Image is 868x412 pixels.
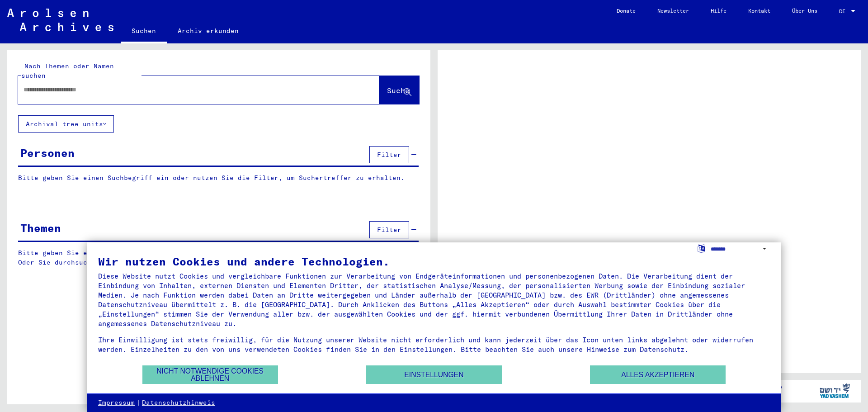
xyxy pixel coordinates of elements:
div: Ihre Einwilligung ist stets freiwillig, für die Nutzung unserer Website nicht erforderlich und ka... [98,335,770,354]
button: Nicht notwendige Cookies ablehnen [142,365,278,384]
div: Personen [20,145,75,161]
button: Filter [369,146,409,163]
label: Sprache auswählen [697,244,706,252]
button: Archival tree units [18,115,114,133]
button: Einstellungen [366,365,502,384]
a: Archiv erkunden [167,20,250,42]
button: Suche [379,76,419,104]
span: Suche [387,86,410,95]
a: Datenschutzhinweis [142,398,215,407]
button: Filter [369,221,409,238]
p: Bitte geben Sie einen Suchbegriff ein oder nutzen Sie die Filter, um Suchertreffer zu erhalten. O... [18,248,419,267]
a: Impressum [98,398,135,407]
div: Wir nutzen Cookies und andere Technologien. [98,256,770,267]
select: Sprache auswählen [711,242,770,256]
p: Bitte geben Sie einen Suchbegriff ein oder nutzen Sie die Filter, um Suchertreffer zu erhalten. [18,173,419,183]
span: DE [839,8,849,14]
img: yv_logo.png [818,379,852,402]
span: Filter [377,151,401,159]
span: Filter [377,226,401,234]
img: Arolsen_neg.svg [7,9,113,31]
mat-label: Nach Themen oder Namen suchen [21,62,114,80]
div: Themen [20,220,61,236]
button: Alles akzeptieren [590,365,726,384]
a: Suchen [121,20,167,43]
div: Diese Website nutzt Cookies und vergleichbare Funktionen zur Verarbeitung von Endgeräteinformatio... [98,271,770,328]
